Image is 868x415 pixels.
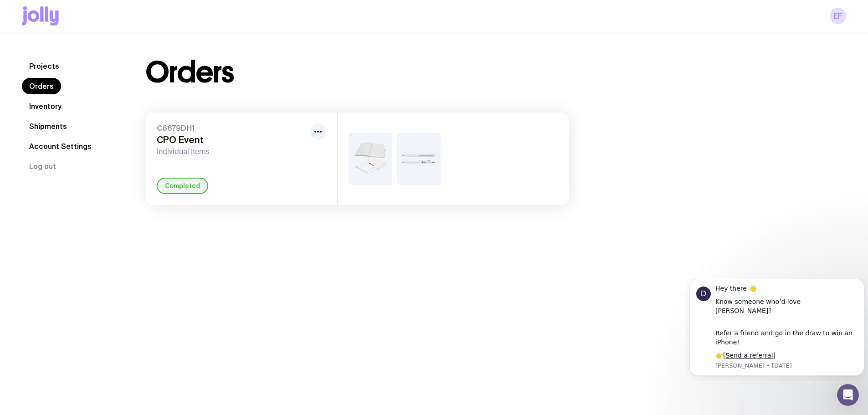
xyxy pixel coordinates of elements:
button: Log out [22,158,63,174]
div: Message content [30,5,172,82]
span: C6679DH1 [157,123,306,133]
div: Refer a friend and go in the draw to win an iPhone! [30,41,172,68]
div: Know someone who’d love [PERSON_NAME]? [30,19,172,36]
a: Shipments [22,118,74,134]
a: Send a referral [40,73,87,80]
iframe: Intercom notifications message [686,279,868,381]
span: Individual Items [157,147,306,156]
h1: Orders [146,58,234,87]
a: Inventory [22,98,69,114]
p: Message from David, sent 6w ago [30,83,172,91]
a: Account Settings [22,138,99,154]
a: EF [830,8,846,24]
a: Orders [22,78,61,94]
a: Projects [22,58,67,74]
div: 👉[ ] [30,72,172,82]
iframe: Intercom live chat [837,384,859,406]
h3: CPO Event [157,134,306,145]
div: Hey there 👋 [30,5,172,15]
div: Completed [157,178,208,194]
div: Profile image for David [10,8,25,22]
